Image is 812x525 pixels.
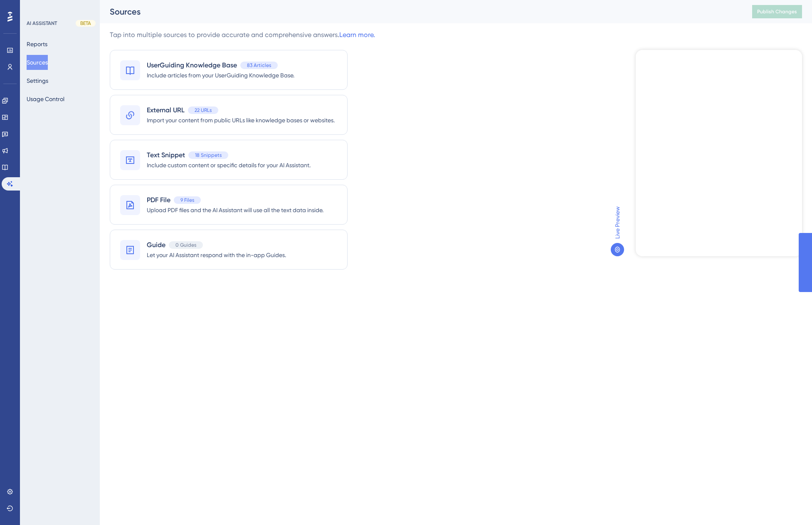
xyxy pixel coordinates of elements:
div: Sources [110,6,731,17]
button: Reports [27,37,47,52]
iframe: UserGuiding AI Assistant Launcher [777,492,802,517]
span: Let your AI Assistant respond with the in-app Guides. [147,250,286,260]
a: Learn more. [339,31,375,39]
span: Publish Changes [757,8,797,15]
span: 18 Snippets [195,152,222,158]
button: Sources [27,55,48,70]
span: Guide [147,240,165,250]
button: Usage Control [27,92,64,106]
span: External URL [147,105,185,115]
div: BETA [76,20,96,27]
span: 9 Files [180,197,194,203]
span: Import your content from public URLs like knowledge bases or websites. [147,115,335,125]
span: 22 URLs [195,107,212,114]
span: Live Preview [612,206,622,239]
span: PDF File [147,195,170,205]
span: Include articles from your UserGuiding Knowledge Base. [147,70,294,80]
div: Tap into multiple sources to provide accurate and comprehensive answers. [110,30,375,40]
button: Publish Changes [752,5,802,18]
span: Include custom content or specific details for your AI Assistant. [147,160,311,170]
button: Settings [27,73,48,88]
span: UserGuiding Knowledge Base [147,60,237,70]
span: Text Snippet [147,150,185,160]
span: 83 Articles [247,62,271,69]
iframe: UserGuiding AI Assistant [636,50,802,256]
span: Upload PDF files and the AI Assistant will use all the text data inside. [147,205,323,215]
div: AI ASSISTANT [27,20,57,27]
span: 0 Guides [175,242,196,248]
